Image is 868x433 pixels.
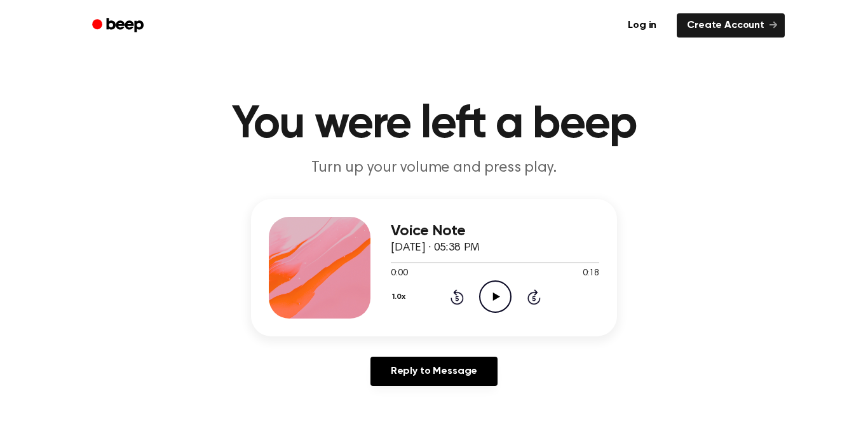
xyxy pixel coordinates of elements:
a: Beep [83,13,155,38]
p: Turn up your volume and press play. [190,158,678,179]
span: 0:00 [391,267,407,280]
a: Log in [615,11,669,40]
span: [DATE] · 05:38 PM [391,242,480,254]
span: 0:18 [583,267,599,280]
button: 1.0x [391,286,410,308]
h3: Voice Note [391,223,599,240]
h1: You were left a beep [109,102,759,148]
a: Reply to Message [370,357,498,386]
a: Create Account [677,13,785,38]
